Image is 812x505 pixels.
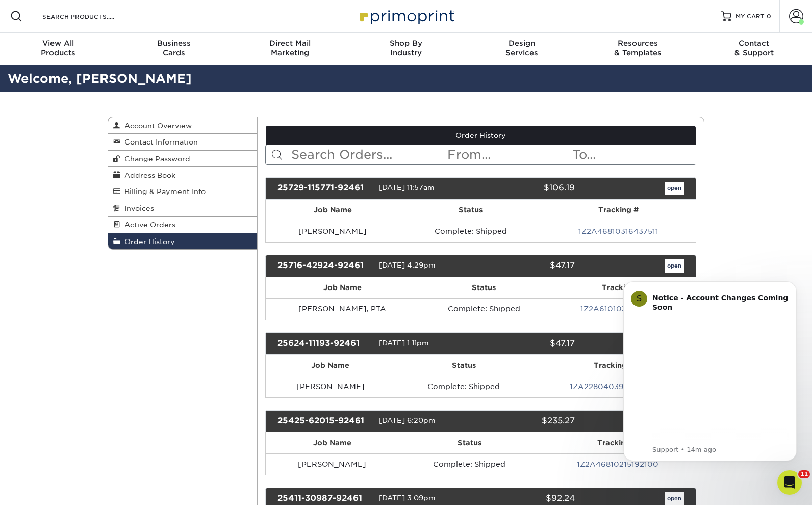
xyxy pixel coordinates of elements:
[580,39,696,57] div: & Templates
[665,182,684,195] a: open
[540,432,696,453] th: Tracking #
[120,155,190,163] span: Change Password
[120,138,198,146] span: Contact Information
[473,182,582,195] div: $106.19
[348,39,464,48] span: Shop By
[419,277,549,298] th: Status
[464,33,580,65] a: DesignServices
[108,233,257,249] a: Order History
[270,415,379,428] div: 25425-62015-92461
[571,145,696,164] input: To...
[348,33,464,65] a: Shop ByIndustry
[473,259,582,273] div: $47.17
[120,187,206,196] span: Billing & Payment Info
[777,470,802,495] iframe: Intercom live chat
[266,376,396,397] td: [PERSON_NAME]
[379,261,436,269] span: [DATE] 4:29pm
[395,376,532,397] td: Complete: Shipped
[270,182,379,195] div: 25729-115771-92461
[464,39,580,48] span: Design
[108,134,257,150] a: Contact Information
[696,33,812,65] a: Contact& Support
[400,200,541,221] th: Status
[266,277,419,298] th: Job Name
[108,151,257,167] a: Change Password
[116,39,232,48] span: Business
[355,5,457,27] img: Primoprint
[395,355,532,376] th: Status
[464,39,580,57] div: Services
[266,298,419,320] td: [PERSON_NAME], PTA
[266,221,400,242] td: [PERSON_NAME]
[266,432,399,453] th: Job Name
[696,39,812,48] span: Contact
[473,337,582,350] div: $47.17
[399,432,539,453] th: Status
[232,39,348,48] span: Direct Mail
[41,10,141,22] input: SEARCH PRODUCTS.....
[580,305,664,313] a: 1Z2A61010399225322
[108,200,257,217] a: Invoices
[116,33,232,65] a: BusinessCards
[108,217,257,233] a: Active Orders
[473,415,582,428] div: $235.27
[580,33,696,65] a: Resources& Templates
[578,227,658,235] a: 1Z2A46810316437511
[379,494,436,502] span: [DATE] 3:09pm
[379,416,436,424] span: [DATE] 6:20pm
[549,277,696,298] th: Tracking #
[570,382,658,391] a: 1ZA228040399683966
[608,266,812,477] iframe: Intercom notifications message
[120,204,154,212] span: Invoices
[270,337,379,350] div: 25624-11193-92461
[290,145,447,164] input: Search Orders...
[577,460,658,468] a: 1Z2A46810215192100
[120,221,175,229] span: Active Orders
[446,145,571,164] input: From...
[767,13,771,20] span: 0
[266,355,396,376] th: Job Name
[580,39,696,48] span: Resources
[735,12,765,21] span: MY CART
[116,39,232,57] div: Cards
[419,298,549,320] td: Complete: Shipped
[798,470,810,478] span: 11
[379,339,429,347] span: [DATE] 1:11pm
[266,126,696,145] a: Order History
[108,167,257,183] a: Address Book
[266,200,400,221] th: Job Name
[120,122,192,130] span: Account Overview
[399,453,539,475] td: Complete: Shipped
[120,237,175,246] span: Order History
[379,183,435,191] span: [DATE] 11:57am
[232,33,348,65] a: Direct MailMarketing
[541,200,696,221] th: Tracking #
[120,171,175,179] span: Address Book
[108,183,257,200] a: Billing & Payment Info
[270,259,379,273] div: 25716-42924-92461
[348,39,464,57] div: Industry
[232,39,348,57] div: Marketing
[665,259,684,273] a: open
[400,221,541,242] td: Complete: Shipped
[108,117,257,134] a: Account Overview
[266,453,399,475] td: [PERSON_NAME]
[696,39,812,57] div: & Support
[532,355,696,376] th: Tracking #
